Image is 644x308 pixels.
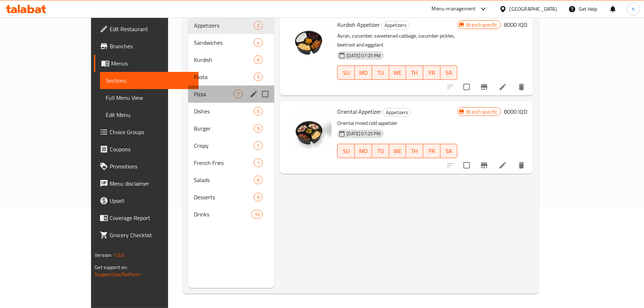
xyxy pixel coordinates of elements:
[254,22,262,29] span: 2
[110,162,193,171] span: Promotions
[254,194,262,201] span: 6
[110,214,193,222] span: Coverage Report
[254,160,262,166] span: 1
[504,107,527,117] h6: 8000 IQD
[286,107,331,152] img: Oriental Appetizer
[110,128,193,136] span: Choice Groups
[254,142,262,149] span: 1
[254,193,263,201] div: items
[94,175,199,192] a: Menu disclaimer
[340,146,352,156] span: SU
[443,146,455,156] span: SA
[252,211,262,218] span: 10
[383,108,411,117] div: Appetizers
[194,38,254,47] span: Sandwiches
[383,108,411,117] span: Appetizers
[392,68,404,78] span: WE
[344,52,383,59] span: [DATE] 07:25 PM
[372,144,389,158] button: TU
[254,38,263,47] div: items
[248,89,259,99] button: edit
[194,193,254,201] div: Desserts
[459,158,474,173] span: Select to update
[337,119,457,128] p: Oriental mixed cold appetizer
[254,57,262,63] span: 6
[254,21,263,30] div: items
[254,158,263,167] div: items
[382,21,409,29] span: Appetizers
[392,146,404,156] span: WE
[194,124,254,133] span: Burger
[94,38,199,55] a: Branches
[389,144,406,158] button: WE
[254,73,263,81] div: items
[234,90,243,98] div: items
[94,141,199,158] a: Coupons
[194,210,251,219] span: Drinks
[423,65,440,80] button: FR
[194,55,254,64] div: Kurdish
[337,31,457,49] p: Ayran, cucumber, sweetened cabbage, cucumber pickles, beetroot and eggplant
[510,5,557,13] div: [GEOGRAPHIC_DATA]
[188,85,274,103] div: Pizza7edit
[188,34,274,51] div: Sandwiches4
[254,124,263,133] div: items
[188,137,274,154] div: Crispy1
[94,20,199,38] a: Edit Restaurant
[188,154,274,171] div: French Fries1
[254,141,263,150] div: items
[188,103,274,120] div: Dishes5
[406,144,423,158] button: TH
[194,21,254,30] span: Appetizers
[94,226,199,244] a: Grocery Checklist
[358,146,369,156] span: MO
[94,55,199,72] a: Menus
[337,106,381,117] span: Oriental Appetizer
[254,177,262,184] span: 6
[440,65,458,80] button: SA
[340,68,352,78] span: SU
[194,176,254,184] span: Salads
[459,79,474,94] span: Select to update
[355,65,372,80] button: MO
[100,72,199,89] a: Sections
[110,231,193,239] span: Grocery Checklist
[498,83,507,91] a: Edit menu item
[513,157,530,174] button: delete
[286,20,331,65] img: Kurdish Appetizer
[389,65,406,80] button: WE
[463,108,500,115] span: Branch specific
[188,120,274,137] div: Burger9
[106,111,193,119] span: Edit Menu
[194,73,254,81] div: Pasta
[463,21,500,28] span: Branch specific
[194,90,234,98] div: Pizza
[632,5,635,13] span: h
[358,68,369,78] span: MO
[254,55,263,64] div: items
[432,5,476,13] div: Menu-management
[476,157,493,174] button: Branch-specific-item
[426,146,438,156] span: FR
[251,210,263,219] div: items
[498,161,507,170] a: Edit menu item
[409,146,420,156] span: TH
[188,68,274,85] div: Pasta5
[95,263,128,272] span: Get support on:
[254,107,263,116] div: items
[110,196,193,205] span: Upsell
[254,108,262,115] span: 5
[337,144,355,158] button: SU
[106,76,193,85] span: Sections
[95,270,140,279] a: Support.OpsPlatform
[114,250,125,260] span: 1.0.0
[443,68,455,78] span: SA
[337,19,380,30] span: Kurdish Appetizer
[94,192,199,209] a: Upsell
[234,91,242,98] span: 7
[476,78,493,96] button: Branch-specific-item
[254,74,262,80] span: 5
